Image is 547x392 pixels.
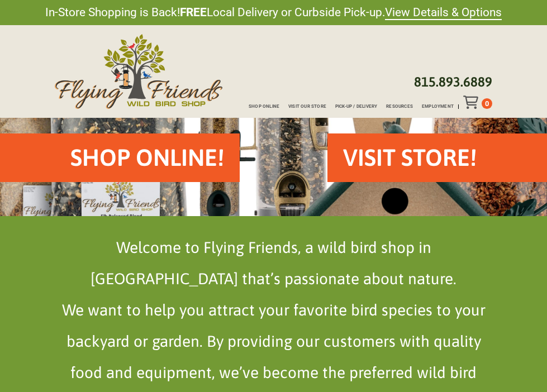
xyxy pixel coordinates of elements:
a: View Details & Options [385,6,502,20]
h2: VISIT STORE! [343,141,477,174]
h2: Shop Online! [70,141,224,174]
span: Shop Online [249,104,279,109]
div: Toggle Off Canvas Content [463,95,482,109]
span: Resources [386,104,413,109]
a: Visit Our Store [279,104,326,109]
a: Employment [413,104,454,109]
span: Employment [422,104,454,109]
a: Pick-up / Delivery [326,104,377,109]
span: Pick-up / Delivery [335,104,378,109]
span: Visit Our Store [288,104,326,109]
a: Shop Online [240,104,279,109]
span: In-Store Shopping is Back! Local Delivery or Curbside Pick-up. [45,4,502,21]
span: 0 [485,99,489,108]
strong: FREE [180,6,207,19]
a: Resources [377,104,413,109]
a: 815.893.6889 [414,74,492,89]
img: Flying Friends Wild Bird Shop Logo [55,34,222,109]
